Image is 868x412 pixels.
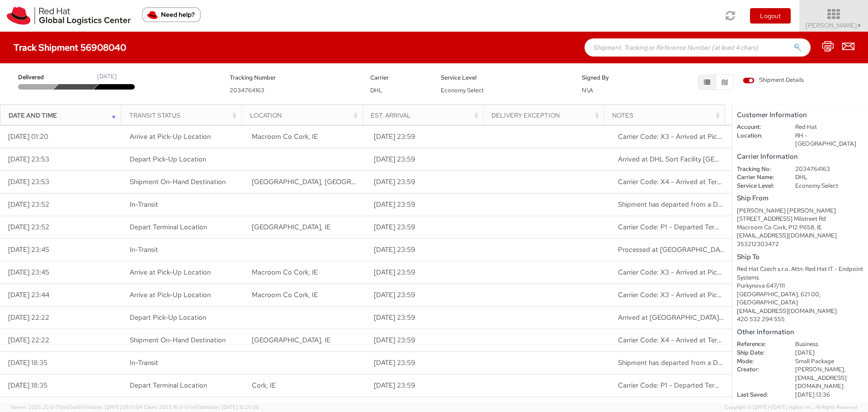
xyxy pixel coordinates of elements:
div: [GEOGRAPHIC_DATA], 621 00, [GEOGRAPHIC_DATA] [737,290,863,307]
dt: Ship Date: [730,349,788,357]
div: [PERSON_NAME] [PERSON_NAME] [737,207,863,215]
td: [DATE] 23:59 [366,284,488,307]
div: Delivery Exception [491,111,601,120]
span: Carrier Code: X3 - Arrived at Pick-up Location [618,290,759,299]
span: Depart Pick-Up Location [130,155,206,164]
div: 353212303472 [737,240,863,249]
dt: Tracking No: [730,165,788,174]
div: Red Hat Czech s.r.o. Attn: Red Hat IT - Endpoint Systems [737,265,863,282]
span: master, [DATE] 10:25:00 [204,404,259,410]
span: 2034764163 [230,86,264,94]
span: master, [DATE] 09:51:04 [87,404,142,410]
td: [DATE] 23:59 [366,239,488,261]
span: Server: 2025.20.0-710e05ee653 [11,404,142,410]
dt: Creator: [730,365,788,374]
span: Carrier Code: X3 - Arrived at Pick-up Location [618,132,759,141]
div: [DATE] [97,72,117,81]
td: [DATE] 23:59 [366,352,488,374]
span: [PERSON_NAME] [806,21,862,29]
dt: Mode: [730,357,788,366]
td: [DATE] 23:59 [366,216,488,239]
dt: Account: [730,123,788,132]
div: 420 532 294 555 [737,315,863,324]
span: Arrive at Pick-Up Location [130,290,211,299]
div: Macroom Co Cork, P12 P658, IE [737,223,863,232]
img: rh-logistics-00dfa346123c4ec078e1.svg [7,7,131,25]
span: Cork, IE [252,381,276,390]
span: Copyright © [DATE]-[DATE] Agistix Inc., All Rights Reserved [725,404,857,411]
h5: Service Level [441,75,568,81]
span: Brussels, BE [252,177,394,186]
button: Logout [750,8,791,24]
div: Est. Arrival [371,111,481,120]
dt: Last Saved: [730,391,788,399]
h5: Carrier [370,75,427,81]
td: [DATE] 23:59 [366,307,488,329]
span: Carrier Code: X3 - Arrived at Pick-up Location [618,268,759,277]
div: Location [250,111,360,120]
div: Transit Status [129,111,239,120]
span: Shipment Details [743,76,804,85]
h5: Tracking Number [230,75,357,81]
dt: Service Level: [730,182,788,190]
div: [STREET_ADDRESS] Milstreet Rd [737,215,863,223]
h5: Carrier Information [737,153,863,161]
td: [DATE] 23:59 [366,374,488,397]
span: N\A [582,86,593,94]
span: Carrier Code: P1 - Departed Terminal Location [618,223,759,232]
label: Shipment Details [743,76,804,86]
div: [EMAIL_ADDRESS][DOMAIN_NAME] [737,232,863,240]
span: Macroom Co Cork, IE [252,268,318,277]
button: Need help? [142,7,201,22]
div: Date and Time [9,111,118,120]
span: Arrive at Pick-Up Location [130,268,211,277]
h5: Other Information [737,328,863,336]
input: Shipment, Tracking or Reference Number (at least 4 chars) [585,38,811,57]
h5: Customer Information [737,111,863,119]
span: DHL [370,86,382,94]
span: Client: 2025.18.0-37e85b1 [144,404,259,410]
span: Carrier Code: P1 - Departed Terminal Location [618,381,759,390]
span: Depart Terminal Location [130,223,207,232]
td: [DATE] 23:59 [366,194,488,216]
div: [EMAIL_ADDRESS][DOMAIN_NAME] [737,307,863,316]
span: Economy Select [441,86,484,94]
span: Shipment On-Hand Destination [130,177,226,186]
span: [PERSON_NAME], [795,365,845,373]
dt: Location: [730,132,788,140]
span: In-Transit [130,358,158,367]
span: Arrive at Pick-Up Location [130,132,211,141]
span: In-Transit [130,200,158,209]
span: Delivered [18,73,57,82]
span: ▼ [857,22,862,29]
td: [DATE] 23:59 [366,171,488,194]
dt: Carrier Name: [730,173,788,182]
span: Dublin, IE [252,223,330,232]
span: Depart Terminal Location [130,381,207,390]
h5: Ship To [737,253,863,261]
span: Carrier Code: X4 - Arrived at Terminal Location [618,177,762,186]
div: Purkynova 647/111 [737,282,863,290]
td: [DATE] 23:59 [366,126,488,148]
span: Carrier Code: X4 - Arrived at Terminal Location [618,336,762,345]
h4: Track Shipment 56908040 [14,43,126,52]
span: Macroom Co Cork, IE [252,290,318,299]
div: Notes [612,111,722,120]
span: In-Transit [130,245,158,254]
h5: Ship From [737,194,863,202]
span: Shipment On-Hand Destination [130,336,226,345]
h5: Signed By [582,75,639,81]
td: [DATE] 23:59 [366,148,488,171]
span: Macroom Co Cork, IE [252,132,318,141]
dt: Reference: [730,340,788,349]
span: Dublin, IE [252,336,330,345]
td: [DATE] 23:59 [366,261,488,284]
td: [DATE] 23:59 [366,329,488,352]
span: Depart Pick-Up Location [130,313,206,322]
